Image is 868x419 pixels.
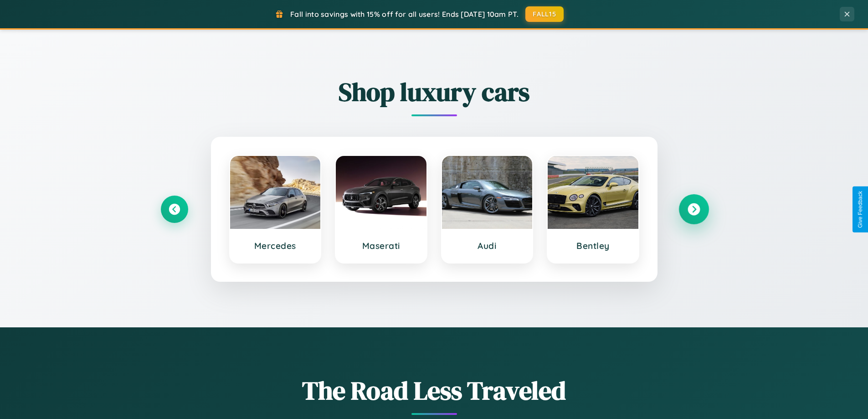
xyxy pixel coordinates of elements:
[239,240,312,251] h3: Mercedes
[525,6,564,22] button: FALL15
[290,10,519,19] span: Fall into savings with 15% off for all users! Ends [DATE] 10am PT.
[161,373,708,408] h1: The Road Less Traveled
[451,240,524,251] h3: Audi
[345,240,417,251] h3: Maserati
[161,74,708,109] h2: Shop luxury cars
[557,240,629,251] h3: Bentley
[857,191,863,228] div: Give Feedback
